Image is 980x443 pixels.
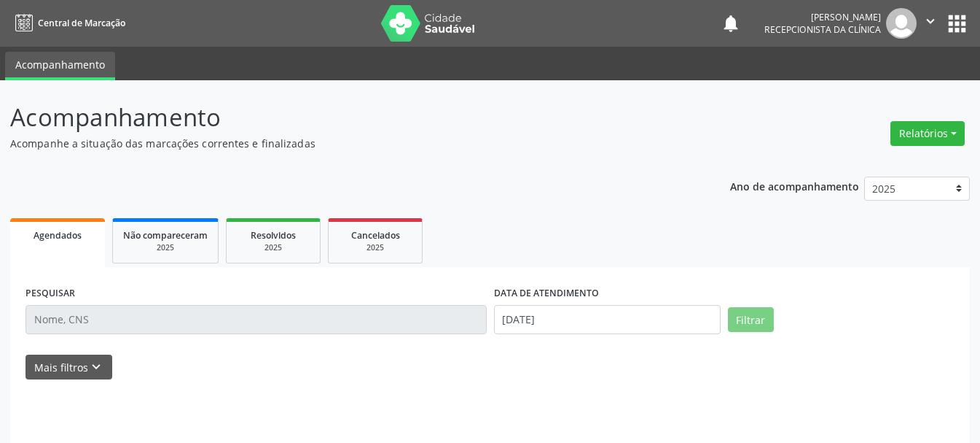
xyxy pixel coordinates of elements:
input: Nome, CNS [26,305,487,334]
button: Relatórios [890,121,965,146]
label: DATA DE ATENDIMENTO [494,282,599,305]
div: 2025 [339,242,412,253]
p: Ano de acompanhamento [730,177,859,195]
div: 2025 [123,242,208,253]
img: img [886,8,917,39]
p: Acompanhe a situação das marcações correntes e finalizadas [10,136,682,151]
i: keyboard_arrow_down [88,359,104,375]
input: Selecione um intervalo [494,305,721,334]
i:  [922,13,938,29]
div: [PERSON_NAME] [764,11,881,23]
button: Mais filtroskeyboard_arrow_down [26,355,112,380]
div: 2025 [237,242,310,253]
span: Central de Marcação [38,17,125,29]
a: Acompanhamento [5,52,115,80]
span: Não compareceram [123,229,208,242]
span: Agendados [34,229,82,242]
label: PESQUISAR [26,282,75,305]
button:  [917,8,944,39]
a: Central de Marcação [10,11,125,35]
span: Cancelados [351,229,400,242]
button: Filtrar [728,307,774,332]
button: notifications [721,13,741,34]
span: Recepcionista da clínica [764,23,881,36]
button: apps [944,11,970,36]
p: Acompanhamento [10,99,682,136]
span: Resolvidos [251,229,296,242]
